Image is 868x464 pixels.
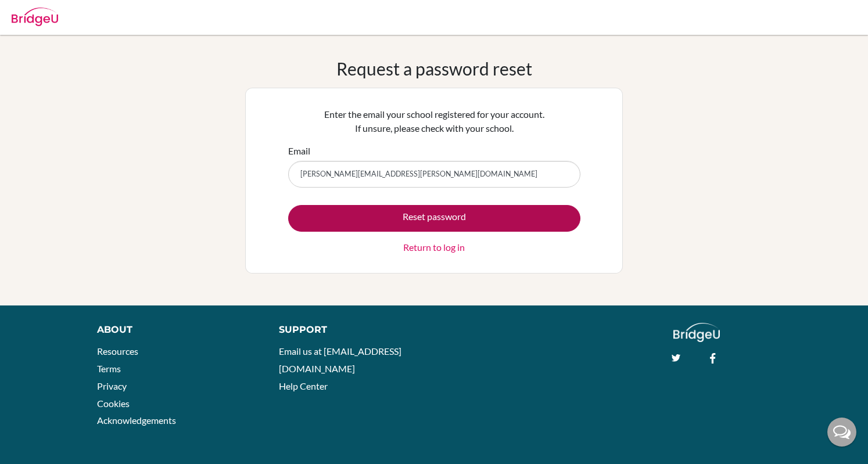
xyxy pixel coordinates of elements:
[97,363,121,374] a: Terms
[288,107,580,135] p: Enter the email your school registered for your account. If unsure, please check with your school.
[336,58,532,79] h1: Request a password reset
[403,240,465,254] a: Return to log in
[97,346,138,357] a: Resources
[97,415,176,426] a: Acknowledgements
[279,346,401,374] a: Email us at [EMAIL_ADDRESS][DOMAIN_NAME]
[279,380,328,391] a: Help Center
[12,8,58,26] img: Bridge-U
[97,380,127,391] a: Privacy
[673,323,720,342] img: logo_white@2x-f4f0deed5e89b7ecb1c2cc34c3e3d731f90f0f143d5ea2071677605dd97b5244.png
[288,144,310,158] label: Email
[97,398,130,409] a: Cookies
[26,8,50,19] span: Help
[97,323,253,337] div: About
[288,205,580,232] button: Reset password
[279,323,422,337] div: Support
